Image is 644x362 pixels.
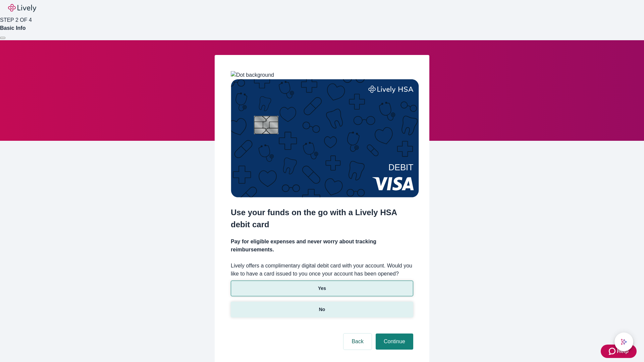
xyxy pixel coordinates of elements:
[621,339,627,345] svg: Lively AI Assistant
[343,334,372,350] button: Back
[231,281,413,296] button: Yes
[617,347,629,355] span: Help
[231,79,419,197] img: Debit card
[601,345,637,358] button: Zendesk support iconHelp
[614,333,633,351] button: chat
[231,238,413,254] h4: Pay for eligible expenses and never worry about tracking reimbursements.
[609,347,617,355] svg: Zendesk support icon
[231,71,274,79] img: Dot background
[319,306,325,313] p: No
[231,206,413,231] h2: Use your funds on the go with a Lively HSA debit card
[231,302,413,317] button: No
[376,334,413,350] button: Continue
[318,285,326,292] p: Yes
[8,4,36,12] img: Lively
[231,262,413,278] label: Lively offers a complimentary digital debit card with your account. Would you like to have a card...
